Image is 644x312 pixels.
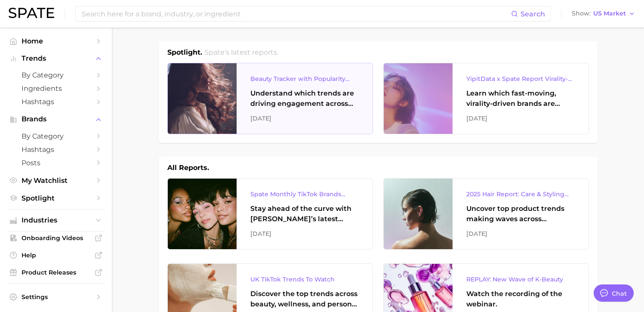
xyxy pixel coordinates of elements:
[250,204,359,224] div: Stay ahead of the curve with [PERSON_NAME]’s latest monthly tracker, spotlighting the fastest-gro...
[22,98,90,106] span: Hashtags
[250,289,359,309] div: Discover the top trends across beauty, wellness, and personal care on TikTok [GEOGRAPHIC_DATA].
[572,11,591,16] span: Show
[7,156,105,170] a: Posts
[466,229,575,239] div: [DATE]
[7,82,105,95] a: Ingredients
[7,143,105,156] a: Hashtags
[7,214,105,227] button: Industries
[7,113,105,126] button: Brands
[7,192,105,205] a: Spotlight
[22,293,90,301] span: Settings
[7,249,105,262] a: Help
[81,6,511,21] input: Search here for a brand, industry, or ingredient
[22,269,90,276] span: Product Releases
[22,216,90,224] span: Industries
[167,47,202,58] h1: Spotlight.
[167,178,373,250] a: Spate Monthly TikTok Brands TrackerStay ahead of the curve with [PERSON_NAME]’s latest monthly tr...
[7,68,105,82] a: by Category
[250,74,359,84] div: Beauty Tracker with Popularity Index
[7,130,105,143] a: by Category
[466,189,575,199] div: 2025 Hair Report: Care & Styling Products
[22,251,90,259] span: Help
[250,189,359,199] div: Spate Monthly TikTok Brands Tracker
[22,37,90,45] span: Home
[250,88,359,109] div: Understand which trends are driving engagement across platforms in the skin, hair, makeup, and fr...
[22,145,90,154] span: Hashtags
[466,113,575,124] div: [DATE]
[7,290,105,303] a: Settings
[521,10,545,18] span: Search
[383,178,589,250] a: 2025 Hair Report: Care & Styling ProductsUncover top product trends making waves across platforms...
[466,88,575,109] div: Learn which fast-moving, virality-driven brands are leading the pack, the risks of viral growth, ...
[250,113,359,124] div: [DATE]
[22,159,90,167] span: Posts
[466,289,575,309] div: Watch the recording of the webinar.
[7,95,105,108] a: Hashtags
[383,63,589,134] a: YipitData x Spate Report Virality-Driven Brands Are Taking a Slice of the Beauty PieLearn which f...
[22,71,90,79] span: by Category
[22,194,90,202] span: Spotlight
[466,74,575,84] div: YipitData x Spate Report Virality-Driven Brands Are Taking a Slice of the Beauty Pie
[7,174,105,187] a: My Watchlist
[9,8,54,18] img: SPATE
[466,204,575,224] div: Uncover top product trends making waves across platforms — along with key insights into benefits,...
[22,176,90,185] span: My Watchlist
[7,232,105,244] a: Onboarding Videos
[466,274,575,284] div: REPLAY: New Wave of K-Beauty
[7,266,105,279] a: Product Releases
[22,55,90,62] span: Trends
[570,8,638,19] button: ShowUS Market
[22,132,90,140] span: by Category
[22,115,90,123] span: Brands
[7,52,105,65] button: Trends
[593,11,626,16] span: US Market
[204,47,278,58] h2: Spate's latest reports.
[167,163,209,173] h1: All Reports.
[22,234,90,242] span: Onboarding Videos
[7,34,105,48] a: Home
[22,84,90,93] span: Ingredients
[250,274,359,284] div: UK TikTok Trends To Watch
[167,63,373,134] a: Beauty Tracker with Popularity IndexUnderstand which trends are driving engagement across platfor...
[250,229,359,239] div: [DATE]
